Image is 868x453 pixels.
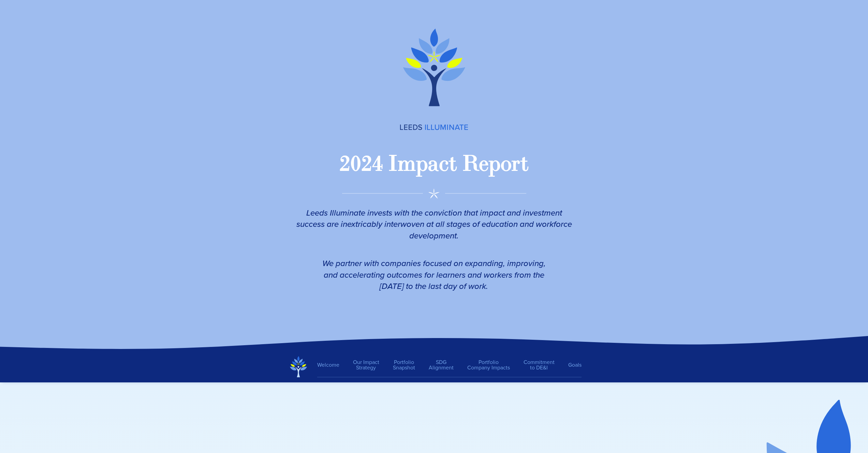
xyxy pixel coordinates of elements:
[317,359,346,371] a: Welcome
[561,359,582,371] a: Goals
[488,150,501,178] div: p
[398,150,416,178] div: m
[448,150,457,178] div: t
[416,150,428,178] div: p
[462,150,479,178] div: R
[322,258,546,293] em: We partner with companies focused on expanding, improving, and accelerating outcomes for learners...
[501,150,512,178] div: o
[460,356,517,374] a: PortfolioCompany Impacts
[386,356,422,374] a: PortfolioSnapshot
[479,150,488,178] div: e
[422,356,460,374] a: SDGAlignment
[296,207,572,242] em: Leeds Illuminate invests with the conviction that impact and investment success are inextricably ...
[512,150,520,178] div: r
[350,150,361,178] div: 0
[346,356,386,374] a: Our ImpactStrategy
[339,150,350,178] div: 2
[439,150,448,178] div: c
[517,356,561,374] a: Commitmentto DE&I
[520,150,529,178] div: t
[428,150,439,178] div: a
[372,150,383,178] div: 4
[388,150,398,178] div: I
[361,150,372,178] div: 2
